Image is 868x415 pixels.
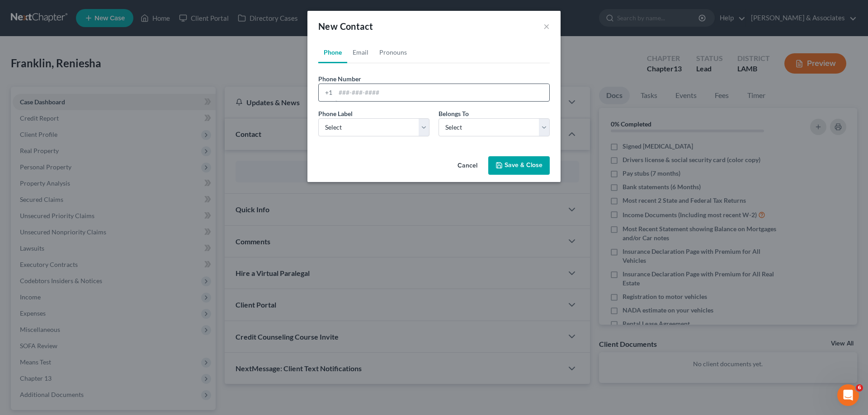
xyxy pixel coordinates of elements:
[347,42,374,63] a: Email
[837,384,859,406] iframe: Intercom live chat
[335,84,549,101] input: ###-###-####
[439,110,469,117] span: Belongs To
[543,21,550,32] button: ×
[450,157,485,175] button: Cancel
[374,42,412,63] a: Pronouns
[318,42,347,63] a: Phone
[488,156,550,175] button: Save & Close
[318,21,373,32] span: New Contact
[318,110,353,117] span: Phone Label
[319,84,335,101] div: +1
[856,384,863,392] span: 6
[318,75,361,83] span: Phone Number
